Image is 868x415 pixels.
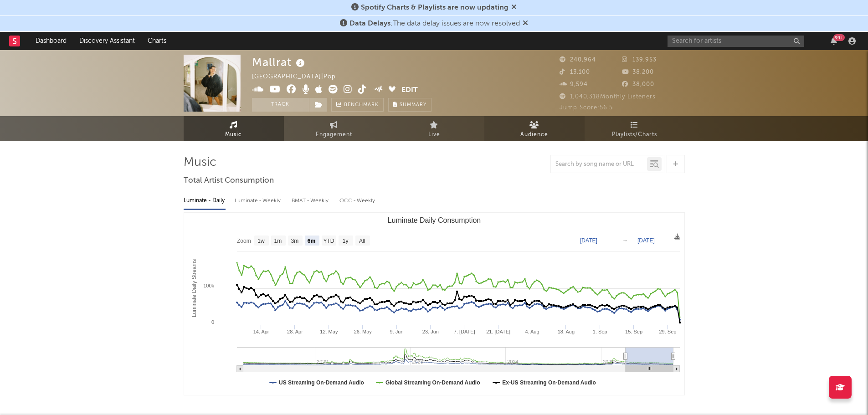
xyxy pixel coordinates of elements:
a: Engagement [284,116,384,141]
text: [DATE] [580,237,597,244]
a: Benchmark [331,98,384,112]
text: 14. Apr [253,329,269,334]
text: 23. Jun [422,329,438,334]
div: 99 + [833,34,845,41]
span: 240,964 [560,57,596,63]
span: Dismiss [511,4,517,11]
button: Edit [401,85,418,96]
text: 7. [DATE] [453,329,475,334]
text: 100k [203,283,214,288]
div: Luminate - Daily [184,193,226,209]
text: 15. Sep [625,329,642,334]
text: 28. Apr [287,329,303,334]
a: Discovery Assistant [73,32,141,50]
a: Playlists/Charts [585,116,685,141]
text: Zoom [237,238,251,244]
a: Audience [484,116,585,141]
a: Music [184,116,284,141]
button: Summary [388,98,431,112]
div: OCC - Weekly [339,193,376,209]
span: 139,953 [622,57,657,63]
a: Charts [141,32,173,50]
span: Audience [520,129,548,140]
span: 9,594 [560,82,588,87]
text: 4. Aug [525,329,539,334]
span: Playlists/Charts [612,129,657,140]
text: [DATE] [637,237,655,244]
div: BMAT - Weekly [292,193,330,209]
text: 1m [274,238,282,244]
div: Mallrat [252,55,307,70]
text: 29. Sep [659,329,676,334]
span: Benchmark [344,100,379,111]
text: 1w [257,238,265,244]
text: 0 [211,319,214,325]
span: Live [428,129,440,140]
span: : The data delay issues are now resolved [349,20,520,27]
text: Ex-US Streaming On-Demand Audio [502,379,596,386]
button: Track [252,98,309,112]
a: Live [384,116,484,141]
svg: Luminate Daily Consumption [184,213,684,395]
button: 99+ [831,37,837,45]
span: Summary [400,102,426,108]
a: Dashboard [29,32,73,50]
text: → [622,237,628,244]
span: Engagement [316,129,352,140]
span: 1,040,318 Monthly Listeners [560,94,656,100]
text: 21. [DATE] [486,329,510,334]
span: Music [225,129,242,140]
text: All [359,238,365,244]
text: YTD [323,238,334,244]
text: 3m [291,238,298,244]
input: Search by song name or URL [551,161,647,168]
span: Jump Score: 56.5 [560,105,613,111]
div: [GEOGRAPHIC_DATA] | Pop [252,72,346,82]
text: 1. Sep [592,329,607,334]
text: Global Streaming On-Demand Audio [385,379,480,386]
span: 38,200 [622,69,654,75]
span: 38,000 [622,82,654,87]
span: Data Delays [349,20,390,27]
text: 1y [342,238,348,244]
text: Luminate Daily Streams [191,259,197,317]
text: US Streaming On-Demand Audio [279,379,364,386]
text: 12. May [320,329,338,334]
span: Spotify Charts & Playlists are now updating [361,4,508,11]
text: Luminate Daily Consumption [387,216,481,224]
span: Dismiss [523,20,528,27]
input: Search for artists [668,36,804,47]
span: Total Artist Consumption [184,175,274,186]
text: 18. Aug [557,329,574,334]
text: 6m [307,238,315,244]
span: 13,100 [560,69,590,75]
div: Luminate - Weekly [235,193,282,209]
text: 9. Jun [390,329,403,334]
text: 26. May [354,329,372,334]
